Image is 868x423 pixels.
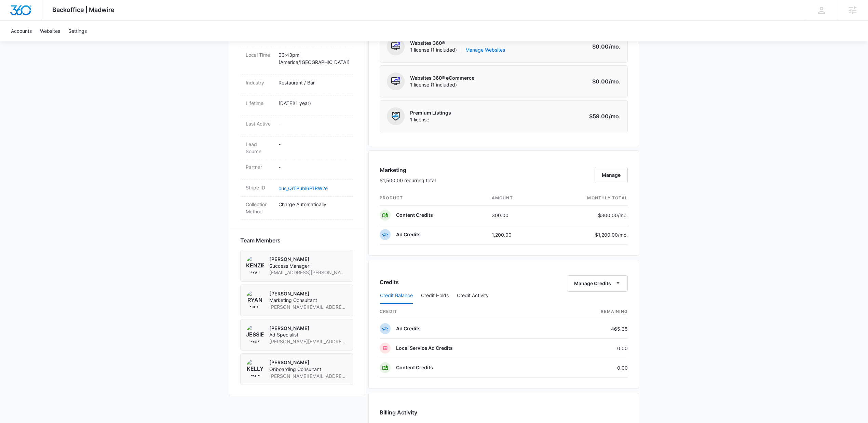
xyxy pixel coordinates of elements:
[240,47,353,75] div: Local Time03:43pm (America/[GEOGRAPHIC_DATA])
[396,345,453,352] p: Local Service Ad Credits
[246,201,273,215] dt: Collection Method
[52,6,114,13] span: Backoffice | Madwire
[609,43,621,50] span: /mo.
[246,141,273,155] dt: Lead Source
[595,231,628,238] p: $1,200.00
[246,51,273,58] dt: Local Time
[555,339,628,358] td: 0.00
[410,75,474,81] p: Websites 360® eCommerce
[279,100,348,107] p: [DATE] ( 1 year )
[240,116,353,136] div: Last Active-
[396,231,421,238] p: Ad Credits
[269,269,347,276] span: [EMAIL_ADDRESS][PERSON_NAME][DOMAIN_NAME]
[380,166,436,174] h3: Marketing
[396,325,421,332] p: Ad Credits
[380,177,436,184] p: $1,500.00 recurring total
[240,180,353,197] div: Stripe IDcus_QrTPubl6P1RW2e
[269,256,347,263] p: [PERSON_NAME]
[588,77,621,85] p: $0.00
[64,21,91,41] a: Settings
[279,79,348,86] p: Restaurant / Bar
[279,141,348,148] p: -
[279,201,348,208] p: Charge Automatically
[269,263,347,269] span: Success Manager
[588,42,621,51] p: $0.00
[269,359,347,366] p: [PERSON_NAME]
[465,47,505,53] a: Manage Websites
[609,78,621,85] span: /mo.
[380,304,555,319] th: credit
[380,288,413,304] button: Credit Balance
[240,136,353,159] div: Lead Source-
[246,120,273,127] dt: Last Active
[410,47,505,53] span: 1 license (1 included)
[279,163,348,171] p: -
[544,191,628,206] th: monthly total
[246,100,273,107] dt: Lifetime
[486,191,545,206] th: amount
[269,325,347,332] p: [PERSON_NAME]
[269,331,347,338] span: Ad Specialist
[246,79,273,86] dt: Industry
[410,81,474,88] span: 1 license (1 included)
[609,113,621,120] span: /mo.
[246,359,264,377] img: Kelly Bolin
[279,51,348,66] p: 03:43pm ( America/[GEOGRAPHIC_DATA] )
[595,167,628,183] button: Manage
[380,408,628,417] h3: Billing Activity
[567,275,628,292] button: Manage Credits
[36,21,64,41] a: Websites
[410,40,505,47] p: Websites 360®
[396,364,433,371] p: Content Credits
[279,185,328,191] a: cus_QrTPubl6P1RW2e
[7,21,36,41] a: Accounts
[269,290,347,297] p: [PERSON_NAME]
[246,163,273,171] dt: Partner
[410,116,451,123] span: 1 license
[269,297,347,304] span: Marketing Consultant
[555,358,628,378] td: 0.00
[486,206,545,225] td: 300.00
[279,120,348,127] p: -
[380,191,486,206] th: product
[269,373,347,380] span: [PERSON_NAME][EMAIL_ADDRESS][PERSON_NAME][DOMAIN_NAME]
[240,236,281,244] span: Team Members
[380,278,399,286] h3: Credits
[618,232,628,238] span: /mo.
[410,109,451,116] p: Premium Listings
[457,288,489,304] button: Credit Activity
[486,225,545,244] td: 1,200.00
[596,212,628,219] p: $300.00
[421,288,449,304] button: Credit Holds
[240,95,353,116] div: Lifetime[DATE](1 year)
[269,338,347,345] span: [PERSON_NAME][EMAIL_ADDRESS][PERSON_NAME][DOMAIN_NAME]
[240,159,353,180] div: Partner-
[246,325,264,343] img: Jessie Hoerr
[246,290,264,308] img: Ryan Bullinger
[246,184,273,191] dt: Stripe ID
[240,197,353,220] div: Collection MethodCharge Automatically
[396,212,433,219] p: Content Credits
[555,304,628,319] th: Remaining
[555,319,628,339] td: 465.35
[246,256,264,274] img: Kenzie Ryan
[588,112,621,120] p: $59.00
[269,304,347,310] span: [PERSON_NAME][EMAIL_ADDRESS][PERSON_NAME][DOMAIN_NAME]
[618,212,628,218] span: /mo.
[269,366,347,373] span: Onboarding Consultant
[240,75,353,95] div: IndustryRestaurant / Bar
